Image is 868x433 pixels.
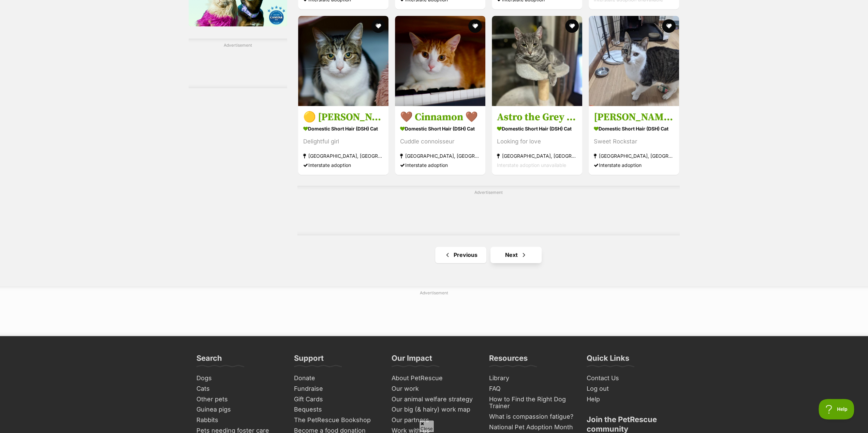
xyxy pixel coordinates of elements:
a: Astro the Grey Tabby Domestic Short Hair (DSH) Cat Looking for love [GEOGRAPHIC_DATA], [GEOGRAPHI... [492,106,582,175]
button: favourite [662,19,676,33]
a: Contact Us [584,373,675,383]
h3: Astro the Grey Tabby [497,111,577,124]
a: Our partners [389,415,480,425]
strong: Domestic Short Hair (DSH) Cat [497,124,577,134]
div: Interstate adoption [594,160,674,170]
h3: Quick Links [587,353,629,367]
strong: [GEOGRAPHIC_DATA], [GEOGRAPHIC_DATA] [400,151,480,160]
a: 🟡 [PERSON_NAME] 🟡 Domestic Short Hair (DSH) Cat Delightful girl [GEOGRAPHIC_DATA], [GEOGRAPHIC_DA... [298,106,388,175]
iframe: Help Scout Beacon - Open [819,399,854,419]
a: Gift Cards [291,394,382,404]
a: [PERSON_NAME] ⚡️ Domestic Short Hair (DSH) Cat Sweet Rockstar [GEOGRAPHIC_DATA], [GEOGRAPHIC_DATA... [589,106,679,175]
h3: 🤎 Cinnamon 🤎 [400,111,480,124]
strong: Domestic Short Hair (DSH) Cat [303,124,383,134]
div: Looking for love [497,137,577,146]
div: Advertisement [297,186,680,235]
span: Interstate adoption unavailable [497,162,566,168]
div: Cuddle connoisseur [400,137,480,146]
strong: Domestic Short Hair (DSH) Cat [400,124,480,134]
h3: [PERSON_NAME] ⚡️ [594,111,674,124]
img: 🟡 Freya 🟡 - Domestic Short Hair (DSH) Cat [298,16,388,106]
h3: Our Impact [392,353,432,367]
a: Donate [291,373,382,383]
button: favourite [371,19,385,33]
button: favourite [468,19,482,33]
div: Sweet Rockstar [594,137,674,146]
a: The PetRescue Bookshop [291,415,382,425]
span: Close [419,420,434,432]
a: Other pets [194,394,284,404]
button: favourite [565,19,579,33]
a: Guinea pigs [194,404,284,415]
img: Ziggy Stardust ⚡️ - Domestic Short Hair (DSH) Cat [589,16,679,106]
a: Dogs [194,373,284,383]
a: Fundraise [291,383,382,394]
div: Delightful girl [303,137,383,146]
div: Interstate adoption [400,160,480,170]
h3: 🟡 [PERSON_NAME] 🟡 [303,111,383,124]
a: Previous page [435,247,486,263]
a: Log out [584,383,675,394]
img: Astro the Grey Tabby - Domestic Short Hair (DSH) Cat [492,16,582,106]
nav: Pagination [297,247,680,263]
a: National Pet Adoption Month [486,422,577,432]
a: Library [486,373,577,383]
a: What is compassion fatigue? [486,411,577,422]
a: 🤎 Cinnamon 🤎 Domestic Short Hair (DSH) Cat Cuddle connoisseur [GEOGRAPHIC_DATA], [GEOGRAPHIC_DATA... [395,106,485,175]
strong: Domestic Short Hair (DSH) Cat [594,124,674,134]
strong: [GEOGRAPHIC_DATA], [GEOGRAPHIC_DATA] [594,151,674,160]
a: Our animal welfare strategy [389,394,480,404]
a: Help [584,394,675,404]
a: Cats [194,383,284,394]
a: Our work [389,383,480,394]
strong: [GEOGRAPHIC_DATA], [GEOGRAPHIC_DATA] [303,151,383,160]
div: Advertisement [189,38,287,88]
a: Rabbits [194,415,284,425]
strong: [GEOGRAPHIC_DATA], [GEOGRAPHIC_DATA] [497,151,577,160]
a: How to Find the Right Dog Trainer [486,394,577,411]
h3: Search [196,353,222,367]
img: 🤎 Cinnamon 🤎 - Domestic Short Hair (DSH) Cat [395,16,485,106]
div: Interstate adoption [303,160,383,170]
a: Next page [490,247,542,263]
h3: Support [294,353,324,367]
a: Our big (& hairy) work map [389,404,480,415]
a: About PetRescue [389,373,480,383]
a: Bequests [291,404,382,415]
h3: Resources [489,353,528,367]
a: FAQ [486,383,577,394]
